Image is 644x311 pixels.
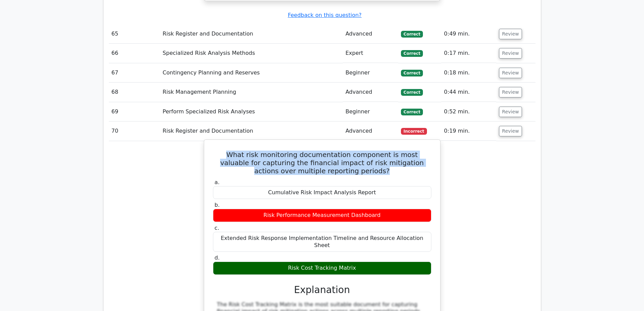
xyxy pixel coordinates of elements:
td: Perform Specialized Risk Analyses [160,102,343,121]
span: d. [215,254,220,261]
span: Correct [401,109,423,115]
td: 0:44 min. [441,83,496,102]
td: Beginner [343,63,398,83]
button: Review [499,107,522,117]
div: Risk Performance Measurement Dashboard [213,209,431,222]
td: Risk Management Planning [160,83,343,102]
td: Risk Register and Documentation [160,121,343,141]
td: Advanced [343,24,398,44]
button: Review [499,48,522,59]
td: Contingency Planning and Reserves [160,63,343,83]
td: Expert [343,44,398,63]
span: Correct [401,50,423,57]
td: Risk Register and Documentation [160,24,343,44]
h3: Explanation [217,284,427,296]
td: 68 [109,83,160,102]
div: Extended Risk Response Implementation Timeline and Resource Allocation Sheet [213,232,431,252]
button: Review [499,87,522,97]
span: b. [215,202,220,208]
button: Review [499,29,522,39]
td: 0:19 min. [441,121,496,141]
td: Advanced [343,83,398,102]
td: 0:52 min. [441,102,496,121]
td: 0:17 min. [441,44,496,63]
button: Review [499,126,522,136]
td: 70 [109,121,160,141]
span: a. [215,179,220,185]
td: 0:49 min. [441,24,496,44]
button: Review [499,68,522,78]
td: 69 [109,102,160,121]
h5: What risk monitoring documentation component is most valuable for capturing the financial impact ... [212,151,432,175]
td: Advanced [343,121,398,141]
td: 65 [109,24,160,44]
td: 66 [109,44,160,63]
div: Risk Cost Tracking Matrix [213,262,431,275]
span: Correct [401,31,423,38]
td: 67 [109,63,160,83]
td: Specialized Risk Analysis Methods [160,44,343,63]
td: Beginner [343,102,398,121]
span: Correct [401,89,423,96]
span: c. [215,225,219,231]
td: 0:18 min. [441,63,496,83]
div: Cumulative Risk Impact Analysis Report [213,186,431,199]
a: Feedback on this question? [288,12,361,18]
span: Correct [401,70,423,76]
span: Incorrect [401,128,427,135]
